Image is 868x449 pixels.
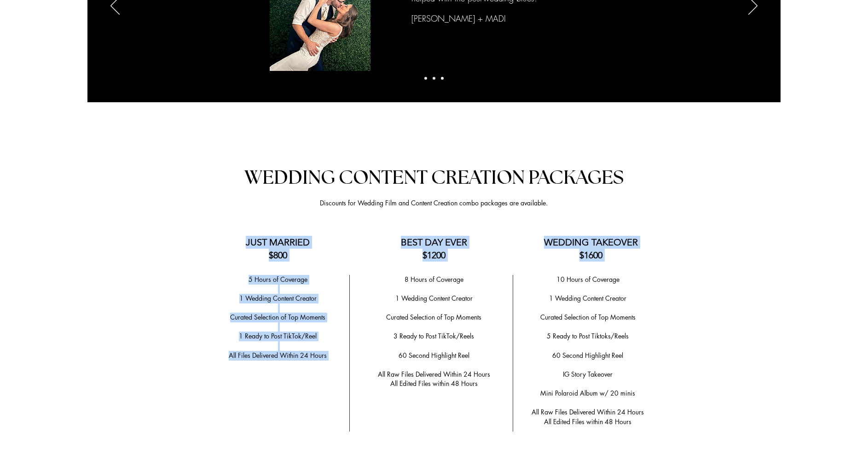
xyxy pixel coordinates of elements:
[547,332,629,340] span: 5 Ready to Post Tiktoks/Reels
[244,168,624,187] span: WEDDING CONTENT CREATION PACKAGES
[399,351,469,360] span: 60 Second Highlight Reel
[239,332,317,340] span: 1 Ready to Post TikTok/Reel
[549,294,626,303] span: 1 Wedding Content Creator
[544,237,638,261] span: WEDDING TAKEOVER $1600
[424,77,427,80] a: Slide 1
[269,250,287,261] span: $800
[544,417,631,426] span: All Edited Files within 48 Hours
[320,198,548,207] span: Discounts for Wedding Film and Content Creation combo packages are available.
[378,370,490,379] span: All Raw Files Delivered Within 24 Hours
[393,332,474,340] span: 3 Ready to Post TikTok/Reels
[390,379,478,388] span: All Edited Files within 48 Hours
[552,351,623,360] span: 60 Second Highlight Reel
[230,313,325,321] span: ​Curated Selection of Top Moments
[386,313,481,321] span: ​Curated Selection of Top Moments
[422,77,446,80] nav: Slides
[540,389,635,397] span: Mini Polaroid Album w/ 20 minis
[556,275,619,284] span: 10 Hours of Coverage
[249,275,307,284] span: 5 Hours of Coverage
[395,294,473,303] span: 1 Wedding Content Creator
[532,408,644,416] span: All Raw Files Delivered Within 24 Hours
[411,13,506,24] span: [PERSON_NAME] + MADI
[441,77,444,80] a: Copy of Copy of Slide 1
[433,77,435,80] a: Copy of Slide 1
[563,370,613,379] span: IG Story Takeover
[401,237,467,261] span: BEST DAY EVER $1200
[229,351,327,360] span: All Files Delivered Within 24 Hours
[405,275,463,284] span: 8 Hours of Coverage
[239,294,317,303] span: 1 Wedding Content Creator
[246,237,310,248] span: JUST MARRIED
[540,313,636,321] span: Curated Selection of Top Moments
